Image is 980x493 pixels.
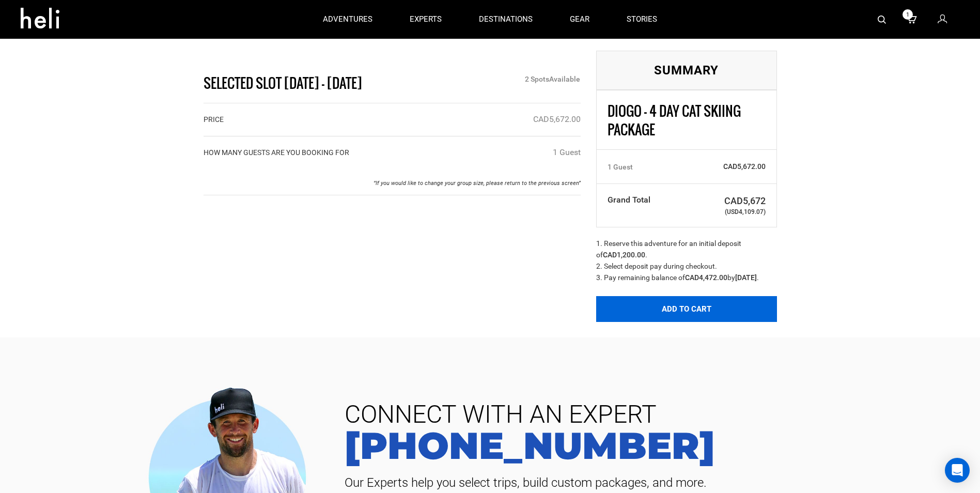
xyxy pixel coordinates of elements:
[680,161,766,172] span: CAD5,672.00
[596,272,777,283] div: 3. Pay remaining balance of by .
[323,14,372,25] p: adventures
[603,251,645,259] b: CAD1,200.00
[553,147,581,159] div: 1 Guest
[596,238,777,260] div: 1. Reserve this adventure for an initial deposit of .
[680,194,766,208] span: CAD5,672
[457,74,588,84] div: 2 Spot Available
[546,75,549,83] span: s
[596,296,777,322] button: Add to Cart
[337,474,965,491] span: Our Experts help you select trips, build custom packages, and more.
[533,114,581,124] span: CAD5,672.00
[204,114,224,125] label: PRICE
[337,427,965,464] a: [PHONE_NUMBER]
[608,162,633,172] span: 1 Guest
[608,102,766,139] div: Diogo - 4 Day Cat Skiing Package
[680,208,766,217] span: (USD4,109.07)
[196,74,458,93] div: Selected Slot [DATE] - [DATE]
[337,402,965,427] span: CONNECT WITH AN EXPERT
[903,9,913,20] span: 1
[608,195,650,205] b: Grand Total
[735,273,757,282] b: [DATE]
[685,273,727,282] b: CAD4,472.00
[596,260,777,272] div: 2. Select deposit pay during checkout.
[479,14,533,25] p: destinations
[654,63,719,78] span: Summary
[410,14,442,25] p: experts
[204,179,581,188] p: “If you would like to change your group size, please return to the previous screen”
[945,458,970,483] div: Open Intercom Messenger
[878,16,886,24] img: search-bar-icon.svg
[204,147,349,158] label: HOW MANY GUESTS ARE YOU BOOKING FOR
